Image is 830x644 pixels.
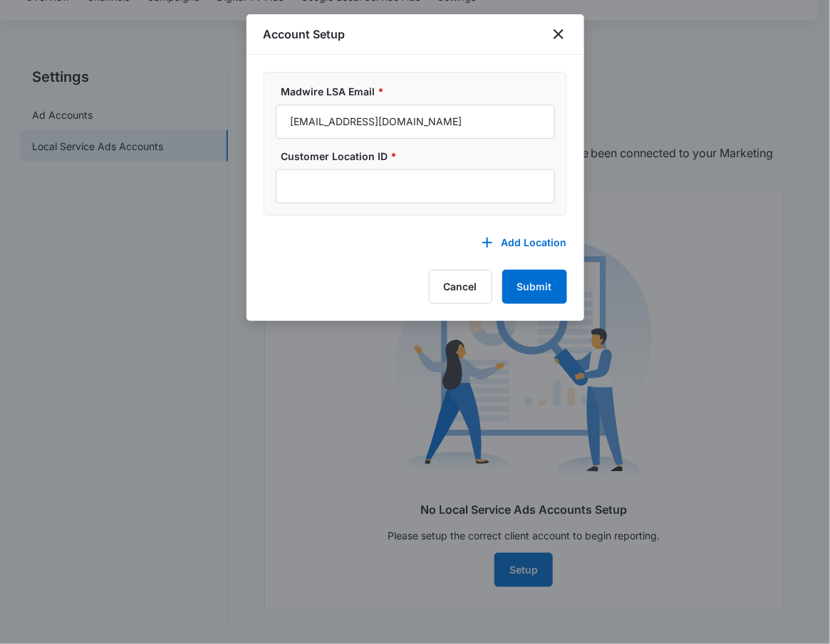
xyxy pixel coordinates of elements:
button: close [550,26,567,43]
label: Madwire LSA Email [281,84,561,99]
label: Customer Location ID [281,149,561,164]
button: Add Location [467,226,567,260]
button: Cancel [429,270,492,304]
h1: Account Setup [264,26,346,43]
button: Submit [502,270,567,304]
